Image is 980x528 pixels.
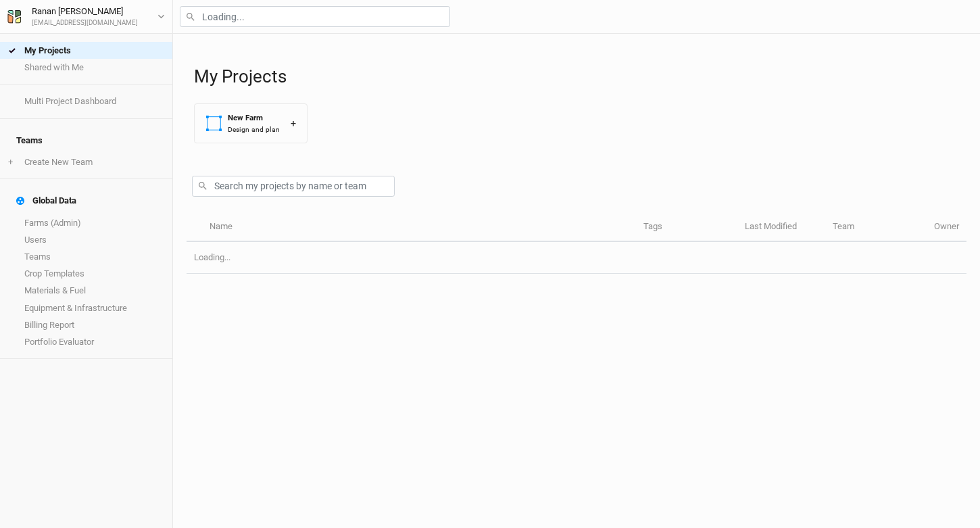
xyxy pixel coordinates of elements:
h4: Teams [8,127,164,154]
input: Search my projects by name or team [192,176,395,197]
th: Name [201,213,635,242]
h1: My Projects [194,66,966,87]
button: Ranan [PERSON_NAME][EMAIL_ADDRESS][DOMAIN_NAME] [7,4,166,28]
div: + [291,116,296,130]
th: Tags [636,213,737,242]
div: [EMAIL_ADDRESS][DOMAIN_NAME] [32,18,138,28]
th: Last Modified [737,213,825,242]
div: Global Data [16,195,76,206]
button: New FarmDesign and plan+ [194,103,308,143]
div: Ranan [PERSON_NAME] [32,5,138,18]
div: Design and plan [228,124,280,135]
th: Team [825,213,927,242]
span: + [8,157,13,168]
div: New Farm [228,112,280,124]
input: Loading... [180,6,450,27]
td: Loading... [187,242,966,274]
th: Owner [927,213,966,242]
